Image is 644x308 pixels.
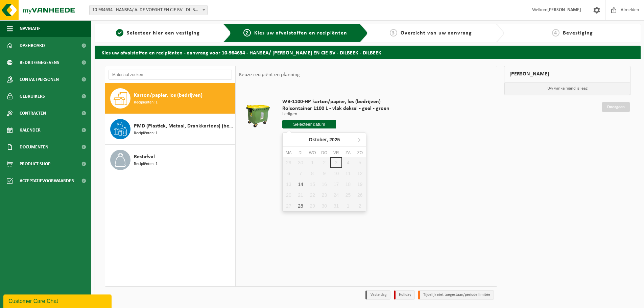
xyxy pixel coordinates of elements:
span: Documenten [20,139,48,156]
span: Kalender [20,122,41,139]
span: Rolcontainer 1100 L - vlak deksel - geel - groen [282,105,389,112]
span: 1 [116,29,123,37]
span: Product Shop [20,156,50,172]
span: 10-984634 - HANSEA/ A. DE VOEGHT EN CIE BV - DILBEEK - DILBEEK [89,5,208,15]
i: 2025 [329,137,340,142]
span: Acceptatievoorwaarden [20,172,74,189]
button: PMD (Plastiek, Metaal, Drankkartons) (bedrijven) Recipiënten: 1 [105,114,235,145]
span: 3 [390,29,397,37]
span: 4 [552,29,559,37]
div: Oktober, [306,134,342,145]
div: Keuze recipiënt en planning [236,66,303,83]
span: Bevestiging [563,30,593,36]
span: Kies uw afvalstoffen en recipiënten [254,30,347,36]
li: Tijdelijk niet toegestaan/période limitée [418,290,494,300]
div: ma [283,149,294,156]
span: Selecteer hier een vestiging [127,30,200,36]
span: 2 [243,29,251,37]
div: do [318,149,330,156]
span: Dashboard [20,37,45,54]
div: wo [307,149,318,156]
button: Restafval Recipiënten: 1 [105,145,235,175]
input: Materiaal zoeken [109,70,232,80]
p: Ledigen [282,112,389,117]
input: Selecteer datum [282,120,336,128]
div: zo [354,149,366,156]
span: Recipiënten: 1 [134,130,158,137]
button: Karton/papier, los (bedrijven) Recipiënten: 1 [105,83,235,114]
div: 14 [294,179,306,190]
span: Bedrijfsgegevens [20,54,59,71]
span: 10-984634 - HANSEA/ A. DE VOEGHT EN CIE BV - DILBEEK - DILBEEK [90,5,207,15]
span: Recipiënten: 1 [134,161,158,167]
span: Contracten [20,105,46,122]
div: vr [330,149,342,156]
div: 28 [294,200,306,211]
a: Doorgaan [602,102,630,112]
h2: Kies uw afvalstoffen en recipiënten - aanvraag voor 10-984634 - HANSEA/ [PERSON_NAME] EN CIE BV -... [95,46,641,59]
iframe: chat widget [3,293,113,308]
span: Contactpersonen [20,71,59,88]
div: za [342,149,354,156]
span: Overzicht van uw aanvraag [401,30,472,36]
span: Karton/papier, los (bedrijven) [134,91,202,99]
span: WB-1100-HP karton/papier, los (bedrijven) [282,98,389,105]
a: 1Selecteer hier een vestiging [98,29,218,37]
div: [PERSON_NAME] [504,66,630,82]
span: Recipiënten: 1 [134,99,158,106]
li: Holiday [394,290,415,300]
div: di [294,149,306,156]
span: Navigatie [20,20,41,37]
span: Gebruikers [20,88,45,105]
span: PMD (Plastiek, Metaal, Drankkartons) (bedrijven) [134,122,233,130]
p: Uw winkelmand is leeg [504,82,630,95]
span: Restafval [134,153,155,161]
li: Vaste dag [365,290,390,300]
strong: [PERSON_NAME] [547,7,581,13]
